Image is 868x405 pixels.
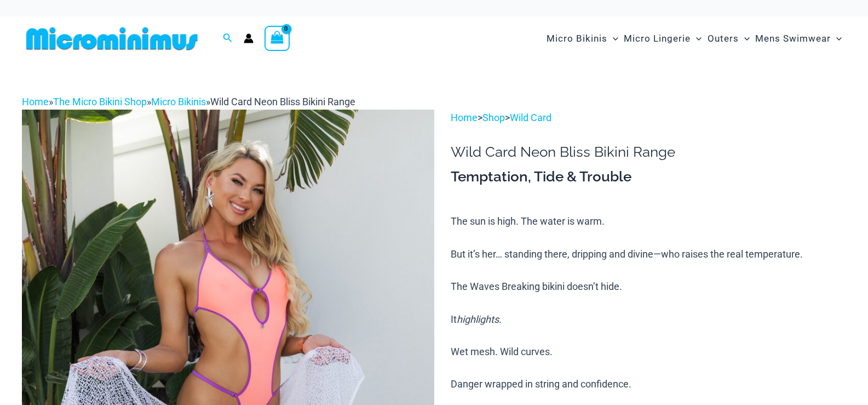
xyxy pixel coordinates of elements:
a: Shop [482,112,505,123]
a: Micro BikinisMenu ToggleMenu Toggle [544,22,621,55]
a: View Shopping Cart, empty [265,26,290,51]
a: Home [451,112,478,123]
span: Menu Toggle [739,25,750,53]
i: highlights [457,313,499,325]
a: Wild Card [510,112,551,123]
span: » » » [22,96,355,107]
a: OutersMenu ToggleMenu Toggle [705,22,752,55]
span: Wild Card Neon Bliss Bikini Range [210,96,355,107]
span: Micro Bikinis [547,25,607,53]
a: Search icon link [223,32,233,45]
span: Menu Toggle [607,25,618,53]
span: Mens Swimwear [755,25,831,53]
span: Outers [708,25,739,53]
span: Micro Lingerie [624,25,691,53]
a: Micro LingerieMenu ToggleMenu Toggle [621,22,704,55]
a: Mens SwimwearMenu ToggleMenu Toggle [752,22,844,55]
h1: Wild Card Neon Bliss Bikini Range [451,144,846,161]
p: > > [451,110,846,126]
a: Account icon link [244,33,254,43]
nav: Site Navigation [542,20,846,57]
a: Home [22,96,49,107]
h3: Temptation, Tide & Trouble [451,168,846,186]
span: Menu Toggle [831,25,842,53]
a: Micro Bikinis [151,96,206,107]
img: MM SHOP LOGO FLAT [22,26,202,51]
a: The Micro Bikini Shop [53,96,147,107]
span: Menu Toggle [691,25,702,53]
